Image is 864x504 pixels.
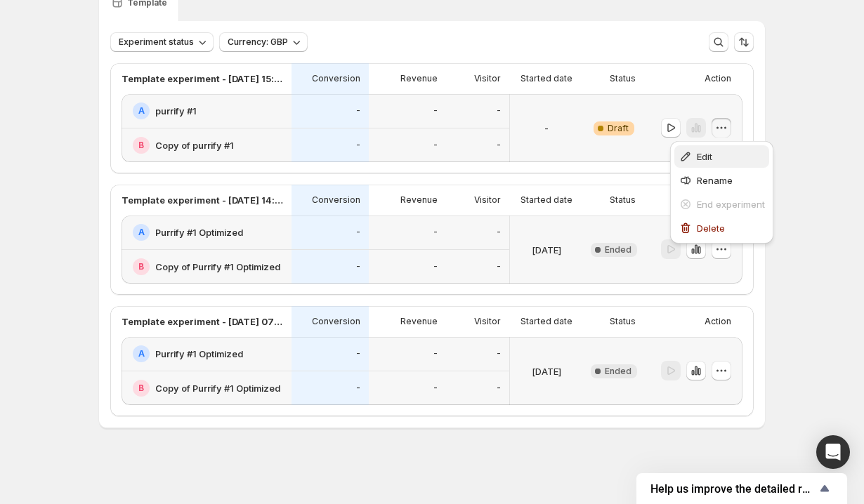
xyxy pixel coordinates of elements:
[155,225,243,239] h2: Purrify #1 Optimized
[650,482,816,496] span: Help us improve the detailed report for A/B campaigns
[122,314,283,329] p: Template experiment - [DATE] 07:41:27
[497,383,501,394] p: -
[705,316,731,327] p: Action
[356,140,360,151] p: -
[138,227,145,238] h2: A
[155,347,243,361] h2: Purrify #1 Optimized
[400,73,438,84] p: Revenue
[312,194,360,206] p: Conversion
[816,435,850,469] div: Open Intercom Messenger
[532,364,561,378] p: [DATE]
[734,32,754,52] button: Sort the results
[138,383,144,394] h2: B
[474,316,501,327] p: Visitor
[433,227,438,238] p: -
[433,261,438,272] p: -
[474,194,501,206] p: Visitor
[497,140,501,151] p: -
[433,105,438,117] p: -
[521,73,572,84] p: Started date
[497,348,501,359] p: -
[705,73,731,84] p: Action
[610,73,636,84] p: Status
[122,193,283,207] p: Template experiment - [DATE] 14:58:54
[605,366,631,377] span: Ended
[497,105,501,117] p: -
[497,261,501,272] p: -
[155,104,197,118] h2: purrify #1
[312,73,360,84] p: Conversion
[521,194,572,206] p: Started date
[400,194,438,206] p: Revenue
[608,123,629,134] span: Draft
[138,140,144,151] h2: B
[312,316,360,327] p: Conversion
[138,261,144,272] h2: B
[544,121,549,135] p: -
[610,316,636,327] p: Status
[356,261,360,272] p: -
[228,37,288,48] span: Currency: GBP
[119,37,194,48] span: Experiment status
[356,227,360,238] p: -
[605,244,631,256] span: Ended
[138,105,145,117] h2: A
[697,151,712,162] span: Edit
[674,217,769,239] button: Delete
[697,175,733,186] span: Rename
[138,348,145,359] h2: A
[433,383,438,394] p: -
[497,227,501,238] p: -
[219,32,308,52] button: Currency: GBP
[697,199,765,210] span: End experiment
[674,169,769,192] button: Rename
[532,243,561,257] p: [DATE]
[521,316,572,327] p: Started date
[155,260,280,274] h2: Copy of Purrify #1 Optimized
[356,105,360,117] p: -
[110,32,214,52] button: Experiment status
[155,138,234,152] h2: Copy of purrify #1
[674,193,769,215] button: End experiment
[356,348,360,359] p: -
[155,381,280,395] h2: Copy of Purrify #1 Optimized
[122,72,283,86] p: Template experiment - [DATE] 15:46:02
[433,348,438,359] p: -
[610,194,636,206] p: Status
[697,223,725,234] span: Delete
[400,316,438,327] p: Revenue
[474,73,501,84] p: Visitor
[356,383,360,394] p: -
[433,140,438,151] p: -
[650,480,833,497] button: Show survey - Help us improve the detailed report for A/B campaigns
[674,145,769,168] button: Edit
